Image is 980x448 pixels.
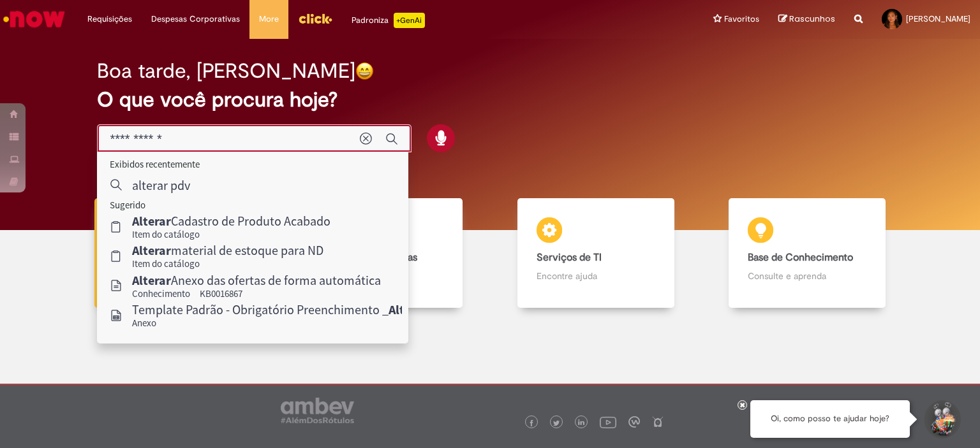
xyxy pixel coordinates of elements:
[537,251,602,264] b: Serviços de TI
[281,398,354,423] img: logo_footer_ambev_rotulo_gray.png
[778,13,835,25] a: Rascunhos
[259,13,279,25] span: More
[724,13,759,25] span: Favoritos
[394,13,425,28] p: +GenAi
[750,400,910,438] div: Oi, como posso te ajudar hoje?
[355,62,374,80] img: happy-face.png
[97,60,355,82] h2: Boa tarde, [PERSON_NAME]
[600,414,616,430] img: logo_footer_youtube.png
[748,251,853,264] b: Base de Conhecimento
[748,270,866,282] p: Consulte e aprenda
[789,13,835,25] span: Rascunhos
[923,400,961,438] button: Iniciar Conversa de Suporte
[490,198,702,308] a: Serviços de TI Encontre ajuda
[87,13,132,25] span: Requisições
[352,13,425,28] div: Padroniza
[151,13,240,25] span: Despesas Corporativas
[652,416,664,428] img: logo_footer_naosei.png
[528,420,535,426] img: logo_footer_facebook.png
[298,9,332,28] img: click_logo_yellow_360x200.png
[97,89,884,111] h2: O que você procura hoje?
[67,198,279,308] a: Tirar dúvidas Tirar dúvidas com Lupi Assist e Gen Ai
[578,419,584,427] img: logo_footer_linkedin.png
[537,270,655,282] p: Encontre ajuda
[628,416,640,428] img: logo_footer_workplace.png
[1,6,67,32] img: ServiceNow
[702,198,914,308] a: Base de Conhecimento Consulte e aprenda
[906,13,970,24] span: [PERSON_NAME]
[553,420,560,426] img: logo_footer_twitter.png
